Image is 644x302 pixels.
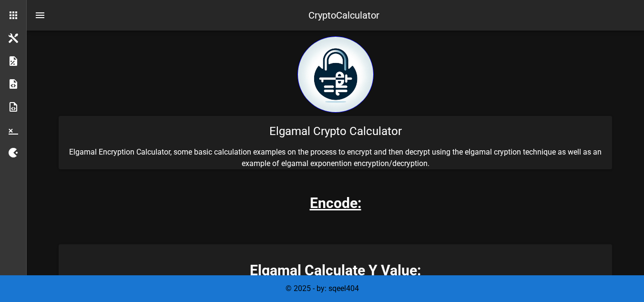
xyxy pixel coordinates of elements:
h3: Encode: [310,192,361,214]
img: encryption logo [297,36,374,113]
h3: Elgamal Calculate Y Value: [59,260,612,281]
div: Elgamal Crypto Calculator [59,116,612,146]
button: nav-menu-toggle [29,4,51,27]
p: Elgamal Encryption Calculator, some basic calculation examples on the process to encrypt and then... [59,146,612,169]
a: home [297,105,374,115]
div: CryptoCalculator [308,8,379,22]
span: © 2025 - by: sqeel404 [286,284,359,293]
